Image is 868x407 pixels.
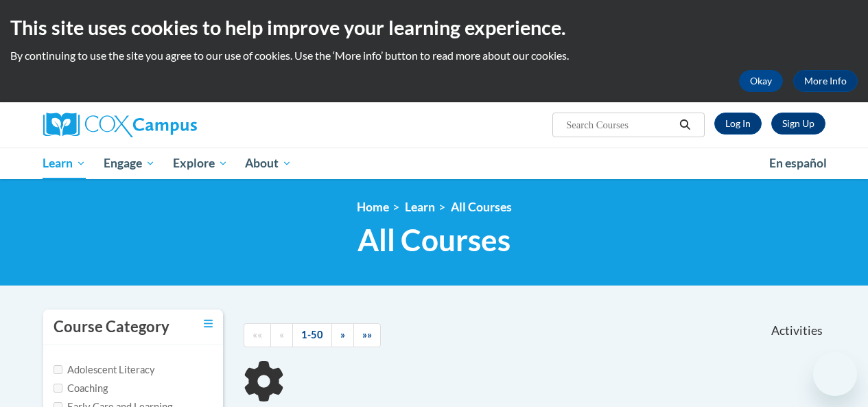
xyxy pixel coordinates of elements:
iframe: Button to launch messaging window [813,352,857,396]
a: Register [771,113,825,135]
a: Learn [405,200,435,214]
a: Begining [244,323,271,347]
span: « [279,329,284,340]
a: Engage [95,148,164,179]
input: Search Courses [565,117,675,133]
h2: This site uses cookies to help improve your learning experience. [10,14,858,41]
a: Cox Campus [43,113,290,137]
p: By continuing to use the site you agree to our use of cookies. Use the ‘More info’ button to read... [10,48,858,63]
a: End [353,323,381,347]
h3: Course Category [54,316,169,338]
a: All Courses [451,200,512,214]
span: Engage [104,155,155,172]
a: Next [331,323,354,347]
a: Learn [34,148,95,179]
label: Adolescent Literacy [54,362,155,377]
input: Checkbox for Options [54,365,62,374]
a: Home [357,200,389,214]
a: More Info [793,70,858,92]
div: Main menu [33,148,836,179]
input: Checkbox for Options [54,384,62,393]
span: »» [362,329,372,340]
button: Okay [739,70,783,92]
span: En español [769,156,827,170]
a: 1-50 [292,323,332,347]
span: All Courses [357,222,511,258]
a: Previous [270,323,293,347]
span: Explore [173,155,228,172]
a: About [236,148,301,179]
button: Search [675,117,695,133]
label: Coaching [54,381,108,396]
a: En español [760,149,836,178]
span: About [245,155,292,172]
span: » [340,329,345,340]
a: Toggle collapse [204,316,213,332]
a: Log In [714,113,762,135]
span: Learn [43,155,86,172]
img: Cox Campus [43,113,197,137]
span: «« [253,329,262,340]
a: Explore [164,148,237,179]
